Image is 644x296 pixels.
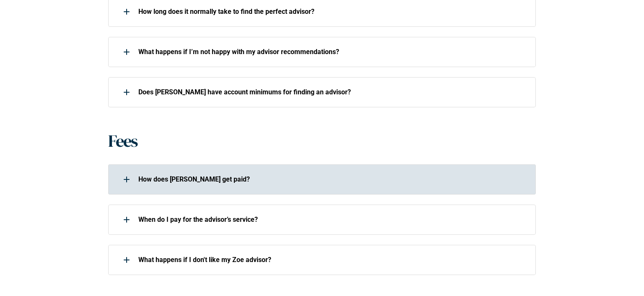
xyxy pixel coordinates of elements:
[138,8,525,16] p: How long does it normally take to find the perfect advisor?
[138,88,525,96] p: Does [PERSON_NAME] have account minimums for finding an advisor?
[138,256,525,264] p: What happens if I don't like my Zoe advisor?
[138,175,525,183] p: How does [PERSON_NAME] get paid?
[108,131,137,151] h1: Fees
[138,216,525,223] p: When do I pay for the advisor’s service?
[138,48,525,56] p: What happens if I’m not happy with my advisor recommendations?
